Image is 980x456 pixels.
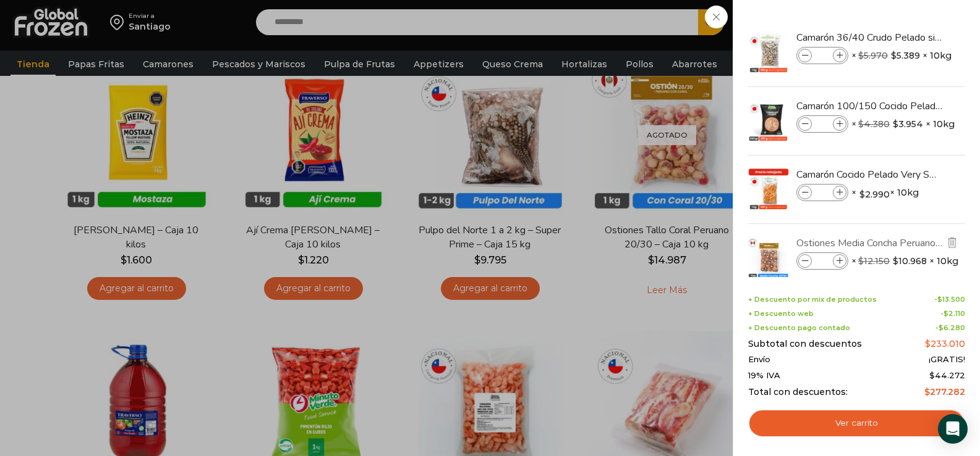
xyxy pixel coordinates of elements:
span: - [935,324,965,332]
span: $ [944,309,948,318]
a: Ver carrito [748,409,965,437]
bdi: 2.990 [859,188,890,201]
span: Envío [748,355,770,365]
img: Eliminar Ostiones Media Concha Peruano 30/40 - Caja 10 kg del carrito [947,237,958,248]
a: Eliminar Ostiones Media Concha Peruano 30/40 - Caja 10 kg del carrito [945,236,959,251]
span: 19% IVA [748,371,780,381]
span: - [940,310,965,318]
span: Total con descuentos: [748,387,848,397]
bdi: 4.380 [858,118,890,130]
bdi: 2.110 [944,309,965,318]
bdi: 233.010 [925,338,965,349]
input: Product quantity [813,49,832,62]
a: Ostiones Media Concha Peruano 30/40 - Caja 10 kg [796,236,944,250]
span: × × 10kg [851,47,952,64]
bdi: 10.968 [893,255,927,267]
span: $ [929,370,935,380]
bdi: 277.282 [924,386,965,397]
span: $ [937,295,942,304]
span: $ [939,323,944,332]
a: Camarón Cocido Pelado Very Small - Bronze - Caja 10 kg [796,168,944,181]
span: $ [858,255,864,267]
span: ¡GRATIS! [929,355,965,365]
bdi: 12.150 [858,255,890,267]
span: $ [858,118,864,130]
span: $ [893,255,898,267]
span: + Descuento web [748,310,814,318]
bdi: 5.389 [891,49,920,62]
bdi: 5.970 [858,50,888,61]
input: Product quantity [813,186,832,199]
span: $ [925,338,931,349]
span: + Descuento por mix de productos [748,296,877,304]
span: $ [858,50,864,61]
input: Product quantity [813,254,832,268]
bdi: 6.280 [939,323,965,332]
span: - [934,296,965,304]
a: Camarón 100/150 Cocido Pelado - Bronze - Caja 10 kg [796,99,944,113]
span: 44.272 [929,370,965,380]
bdi: 3.954 [893,118,923,130]
div: Open Intercom Messenger [938,414,968,444]
span: Subtotal con descuentos [748,339,862,349]
span: $ [924,386,930,397]
span: $ [891,49,897,62]
span: × × 10kg [851,184,919,201]
span: $ [893,118,898,130]
input: Product quantity [813,117,832,131]
a: Camarón 36/40 Crudo Pelado sin Vena - Bronze - Caja 10 kg [796,31,944,44]
span: × × 10kg [851,252,958,270]
span: $ [859,188,865,201]
span: × × 10kg [851,115,955,133]
bdi: 13.500 [937,295,965,304]
span: + Descuento pago contado [748,324,850,332]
